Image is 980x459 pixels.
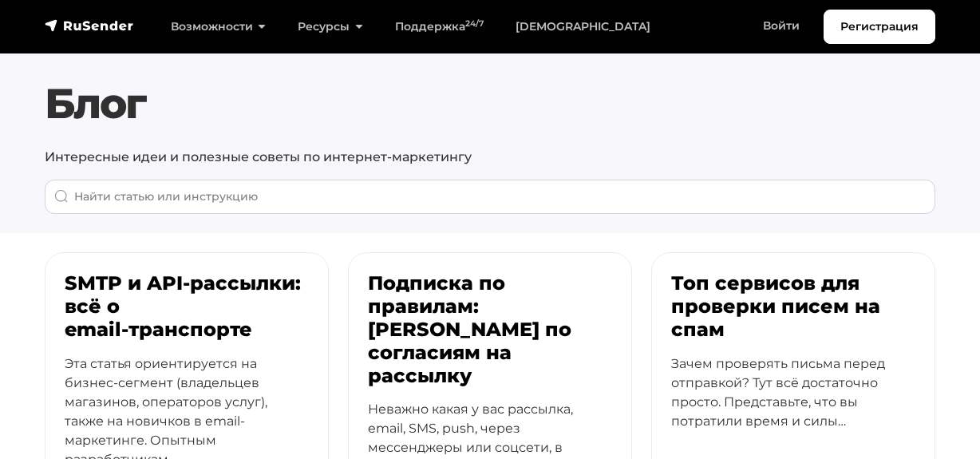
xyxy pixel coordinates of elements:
[500,10,666,43] a: [DEMOGRAPHIC_DATA]
[65,272,309,341] h3: SMTP и API-рассылки: всё о email‑транспорте
[824,10,935,44] a: Регистрация
[155,10,282,43] a: Возможности
[368,272,612,387] h3: Подписка по правилам: [PERSON_NAME] по согласиям на рассылку
[54,189,69,204] img: Поиск
[45,148,935,167] p: Интересные идеи и полезные советы по интернет-маркетингу
[282,10,378,43] a: Ресурсы
[671,272,915,341] h3: Топ сервисов для проверки писем на спам
[45,180,935,214] input: When autocomplete results are available use up and down arrows to review and enter to go to the d...
[379,10,500,43] a: Поддержка24/7
[45,79,935,129] h1: Блог
[465,18,484,29] sup: 24/7
[747,10,816,42] a: Войти
[45,18,134,34] img: RuSender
